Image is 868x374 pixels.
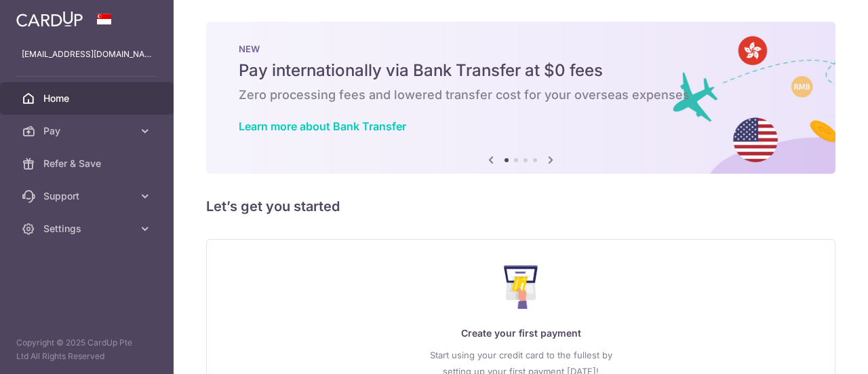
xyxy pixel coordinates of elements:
[504,265,538,309] img: Make Payment
[43,157,133,170] span: Refer & Save
[43,189,133,203] span: Support
[16,11,83,27] img: CardUp
[239,119,406,133] a: Learn more about Bank Transfer
[206,195,835,217] h5: Let’s get you started
[43,124,133,138] span: Pay
[22,48,152,61] p: [EMAIL_ADDRESS][DOMAIN_NAME]
[234,325,808,341] p: Create your first payment
[239,43,803,54] p: NEW
[239,60,803,81] h5: Pay internationally via Bank Transfer at $0 fees
[206,22,835,174] img: Bank transfer banner
[43,92,133,105] span: Home
[43,222,133,236] span: Settings
[239,87,803,103] h6: Zero processing fees and lowered transfer cost for your overseas expenses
